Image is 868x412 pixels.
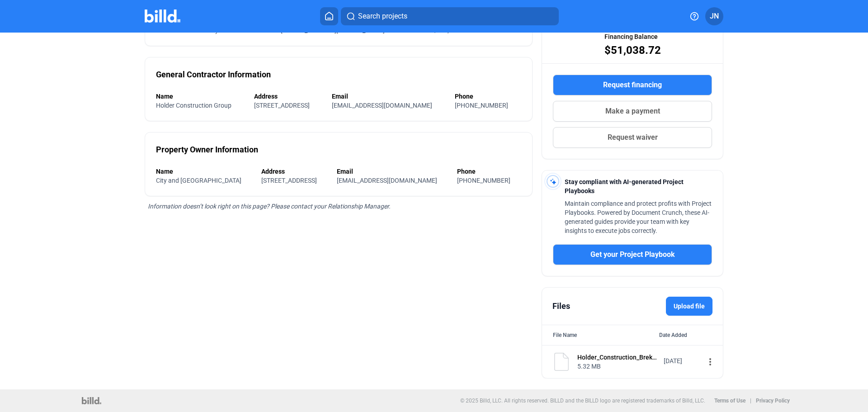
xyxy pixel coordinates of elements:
[156,92,245,101] div: Name
[553,331,577,340] div: File Name
[148,203,391,210] span: Information doesn’t look right on this page? Please contact your Relationship Manager.
[455,102,508,109] span: [PHONE_NUMBER]
[565,200,712,234] span: Maintain compliance and protect profits with Project Playbooks. Powered by Document Crunch, these...
[156,177,241,184] span: City and [GEOGRAPHIC_DATA]
[261,177,317,184] span: [STREET_ADDRESS]
[156,68,271,81] div: General Contractor Information
[332,92,446,101] div: Email
[457,177,510,184] span: [PHONE_NUMBER]
[608,132,658,143] span: Request waiver
[750,398,751,404] p: |
[714,398,745,404] b: Terms of Use
[705,356,716,367] mat-icon: more_vert
[590,249,675,260] span: Get your Project Playbook
[337,177,437,184] span: [EMAIL_ADDRESS][DOMAIN_NAME]
[552,353,571,371] img: document
[553,127,712,148] button: Request waiver
[145,9,180,23] img: Billd Company Logo
[553,75,712,95] button: Request financing
[666,297,712,316] label: Upload file
[553,101,712,122] button: Make a payment
[460,398,705,404] p: © 2025 Billd, LLC. All rights reserved. BILLD and the BILLD logo are registered trademarks of Bil...
[577,353,658,362] div: Holder_Construction_Brekhus_Tile__Stone_Inc.pdf
[332,102,432,109] span: [EMAIL_ADDRESS][DOMAIN_NAME]
[577,362,658,371] div: 5.32 MB
[604,43,661,57] span: $51,038.72
[604,32,658,41] span: Financing Balance
[337,167,448,176] div: Email
[261,167,328,176] div: Address
[82,397,101,404] img: logo
[358,11,407,22] span: Search projects
[705,7,723,25] button: JN
[455,92,522,101] div: Phone
[254,102,310,109] span: [STREET_ADDRESS]
[457,167,521,176] div: Phone
[756,398,790,404] b: Privacy Policy
[156,102,231,109] span: Holder Construction Group
[254,92,323,101] div: Address
[710,11,719,22] span: JN
[603,80,662,90] span: Request financing
[565,178,684,194] span: Stay compliant with AI-generated Project Playbooks
[659,331,712,340] div: Date Added
[156,167,252,176] div: Name
[156,143,258,156] div: Property Owner Information
[605,106,660,117] span: Make a payment
[664,356,700,365] div: [DATE]
[553,244,712,265] button: Get your Project Playbook
[552,300,570,313] div: Files
[341,7,559,25] button: Search projects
